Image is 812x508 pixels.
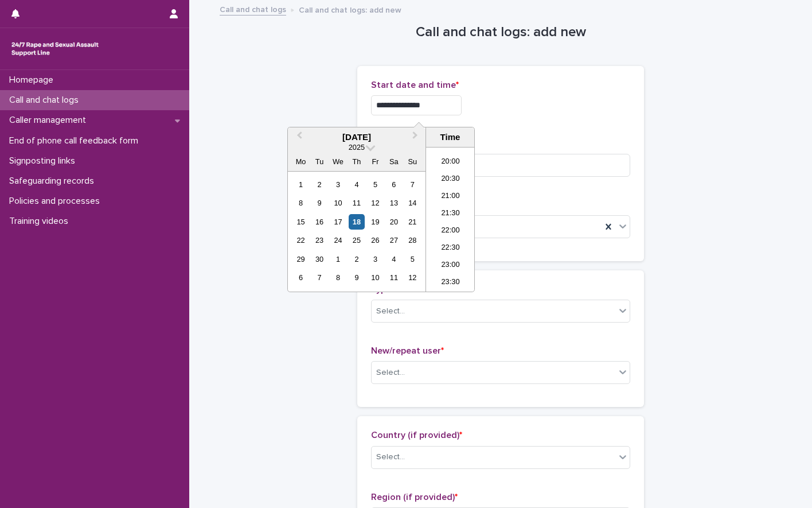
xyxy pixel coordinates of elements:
li: 20:30 [426,171,475,188]
div: Choose Sunday, 21 September 2025 [405,214,420,230]
div: Mo [293,154,309,169]
div: Sa [386,154,401,169]
div: Choose Saturday, 27 September 2025 [386,232,401,248]
p: Call and chat logs: add new [299,3,401,15]
div: Choose Monday, 8 September 2025 [293,195,309,211]
div: Choose Sunday, 12 October 2025 [405,270,420,285]
div: Th [349,154,364,169]
div: Choose Friday, 12 September 2025 [368,195,383,211]
div: Choose Tuesday, 30 September 2025 [311,251,327,267]
div: Choose Sunday, 7 September 2025 [405,177,420,192]
button: Next Month [407,129,425,147]
p: Caller management [5,115,95,126]
div: Choose Monday, 15 September 2025 [293,214,309,230]
div: Choose Thursday, 11 September 2025 [349,195,364,211]
button: Previous Month [289,129,307,147]
div: Choose Tuesday, 9 September 2025 [311,195,327,211]
li: 23:30 [426,274,475,292]
div: Choose Wednesday, 24 September 2025 [330,232,346,248]
div: Su [405,154,420,169]
p: Training videos [5,216,77,227]
div: Select... [376,451,405,463]
li: 22:30 [426,240,475,257]
div: Choose Sunday, 28 September 2025 [405,232,420,248]
div: Choose Friday, 10 October 2025 [368,270,383,285]
p: Call and chat logs [5,95,88,106]
div: Choose Saturday, 4 October 2025 [386,251,401,267]
div: Choose Wednesday, 8 October 2025 [330,270,346,285]
div: Choose Wednesday, 1 October 2025 [330,251,346,267]
li: 22:00 [426,223,475,240]
div: Choose Friday, 3 October 2025 [368,251,383,267]
div: Choose Monday, 1 September 2025 [293,177,309,192]
div: Choose Monday, 29 September 2025 [293,251,309,267]
p: Policies and processes [5,196,109,207]
div: Choose Tuesday, 16 September 2025 [311,214,327,230]
li: 20:00 [426,154,475,171]
div: Choose Thursday, 4 September 2025 [349,177,364,192]
div: Choose Thursday, 2 October 2025 [349,251,364,267]
div: Fr [368,154,383,169]
h1: Call and chat logs: add new [357,24,644,41]
div: Choose Saturday, 20 September 2025 [386,214,401,230]
div: Choose Tuesday, 7 October 2025 [311,270,327,285]
li: 23:00 [426,257,475,274]
span: 2025 [349,143,365,152]
a: Call and chat logs [220,2,286,15]
div: Choose Friday, 5 September 2025 [368,177,383,192]
div: Choose Sunday, 5 October 2025 [405,251,420,267]
span: Country (if provided) [371,431,462,440]
div: Select... [376,305,405,317]
div: Choose Thursday, 18 September 2025 [349,214,364,230]
div: Choose Wednesday, 10 September 2025 [330,195,346,211]
div: We [330,154,346,169]
div: Choose Saturday, 6 September 2025 [386,177,401,192]
div: Choose Wednesday, 17 September 2025 [330,214,346,230]
div: Tu [311,154,327,169]
div: Choose Thursday, 9 October 2025 [349,270,364,285]
p: Homepage [5,75,63,86]
li: 21:00 [426,188,475,205]
li: 21:30 [426,205,475,223]
div: Select... [376,367,405,379]
span: New/repeat user [371,346,444,355]
div: month 2025-09 [291,175,421,287]
div: Time [429,132,471,142]
div: [DATE] [288,132,425,142]
div: Choose Tuesday, 2 September 2025 [311,177,327,192]
div: Choose Friday, 19 September 2025 [368,214,383,230]
div: Choose Saturday, 11 October 2025 [386,270,401,285]
div: Choose Monday, 6 October 2025 [293,270,309,285]
span: Start date and time [371,80,459,90]
div: Choose Tuesday, 23 September 2025 [311,232,327,248]
p: End of phone call feedback form [5,135,147,146]
img: rhQMoQhaT3yELyF149Cw [9,37,101,60]
div: Choose Thursday, 25 September 2025 [349,232,364,248]
div: Choose Friday, 26 September 2025 [368,232,383,248]
div: Choose Monday, 22 September 2025 [293,232,309,248]
div: Choose Saturday, 13 September 2025 [386,195,401,211]
p: Safeguarding records [5,176,103,187]
span: Region (if provided) [371,493,458,502]
div: Choose Wednesday, 3 September 2025 [330,177,346,192]
div: Choose Sunday, 14 September 2025 [405,195,420,211]
p: Signposting links [5,156,84,166]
